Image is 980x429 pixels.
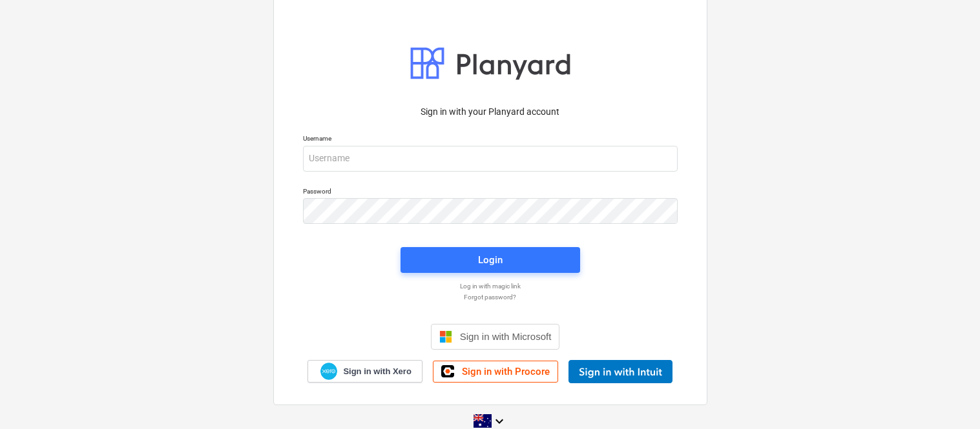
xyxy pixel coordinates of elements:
[343,366,411,377] span: Sign in with Xero
[439,330,452,343] img: Microsoft logo
[401,247,580,273] button: Login
[297,282,684,290] a: Log in with magic link
[303,134,678,145] p: Username
[492,414,507,429] i: keyboard_arrow_down
[308,360,422,383] a: Sign in with Xero
[297,293,684,301] a: Forgot password?
[433,361,558,383] a: Sign in with Procore
[460,331,552,342] span: Sign in with Microsoft
[320,363,337,380] img: Xero logo
[303,146,678,172] input: Username
[462,366,550,377] span: Sign in with Procore
[303,187,678,198] p: Password
[478,252,503,268] div: Login
[303,105,678,119] p: Sign in with your Planyard account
